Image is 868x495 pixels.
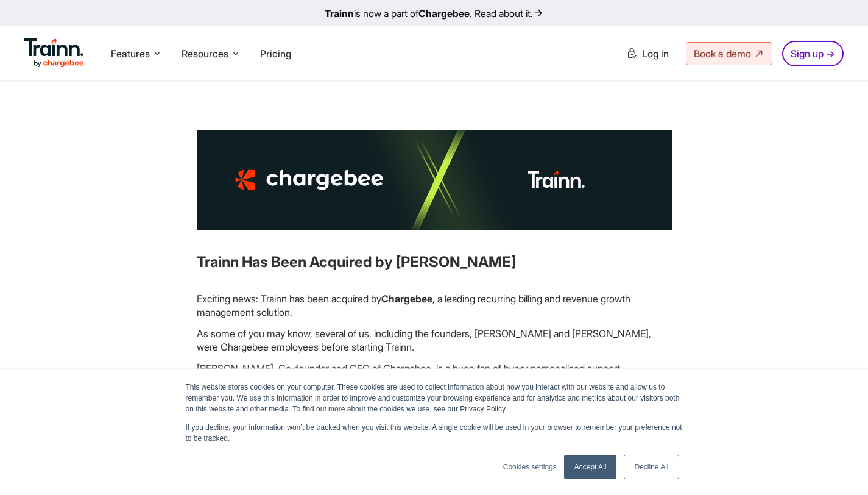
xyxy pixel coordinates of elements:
img: Trainn Logo [24,38,84,68]
p: Exciting news: Trainn has been acquired by , a leading recurring billing and revenue growth manag... [197,292,672,319]
p: If you decline, your information won’t be tracked when you visit this website. A single cookie wi... [186,422,683,444]
p: This website stores cookies on your computer. These cookies are used to collect information about... [186,382,683,415]
a: Accept All [564,455,617,479]
b: Chargebee [381,293,432,305]
span: Log in [642,48,669,60]
a: Decline All [624,455,679,479]
a: Pricing [260,48,291,60]
a: Sign up → [782,41,844,66]
b: Trainn [325,7,354,20]
a: Log in [619,43,676,65]
span: Book a demo [694,48,751,60]
p: [PERSON_NAME], Co-founder and CEO of Chargebee, is a huge fan of hyper personalised support exper... [197,361,672,430]
b: Chargebee [418,7,470,20]
a: Cookies settings [503,461,557,472]
span: Resources [182,47,228,60]
iframe: Chat Widget [807,436,868,495]
h3: Trainn Has Been Acquired by [PERSON_NAME] [197,252,672,272]
span: Features [111,47,150,60]
a: Book a demo [686,42,772,65]
img: Partner Training built on Trainn | Buildops [197,130,672,230]
p: As some of you may know, several of us, including the founders, [PERSON_NAME] and [PERSON_NAME], ... [197,327,672,354]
